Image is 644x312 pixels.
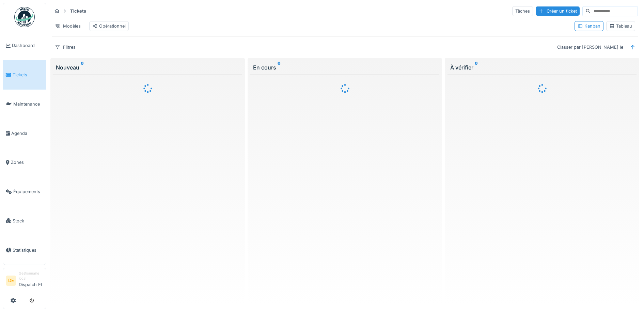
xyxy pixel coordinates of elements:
[67,8,89,14] strong: Tickets
[3,148,46,177] a: Zones
[19,271,43,281] div: Gestionnaire local
[3,177,46,206] a: Équipements
[11,159,43,166] span: Zones
[578,23,600,29] div: Kanban
[3,60,46,90] a: Tickets
[56,63,239,72] div: Nouveau
[13,218,43,224] span: Stock
[3,119,46,148] a: Agenda
[6,276,16,286] li: DE
[12,42,43,49] span: Dashboard
[92,23,126,29] div: Opérationnel
[52,42,79,52] div: Filtres
[13,247,43,253] span: Statistiques
[3,90,46,119] a: Maintenance
[475,63,478,72] sup: 0
[13,72,43,78] span: Tickets
[52,21,84,31] div: Modèles
[278,63,281,72] sup: 0
[19,271,43,291] li: Dispatch Et
[81,63,84,72] sup: 0
[512,6,533,16] div: Tâches
[13,188,43,195] span: Équipements
[609,23,632,29] div: Tableau
[3,206,46,236] a: Stock
[3,31,46,60] a: Dashboard
[14,7,35,27] img: Badge_color-CXgf-gQk.svg
[554,42,626,52] div: Classer par [PERSON_NAME] le
[253,63,437,72] div: En cours
[6,271,43,292] a: DE Gestionnaire localDispatch Et
[536,6,580,16] div: Créer un ticket
[13,101,43,107] span: Maintenance
[11,130,43,137] span: Agenda
[450,63,634,72] div: À vérifier
[3,235,46,265] a: Statistiques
